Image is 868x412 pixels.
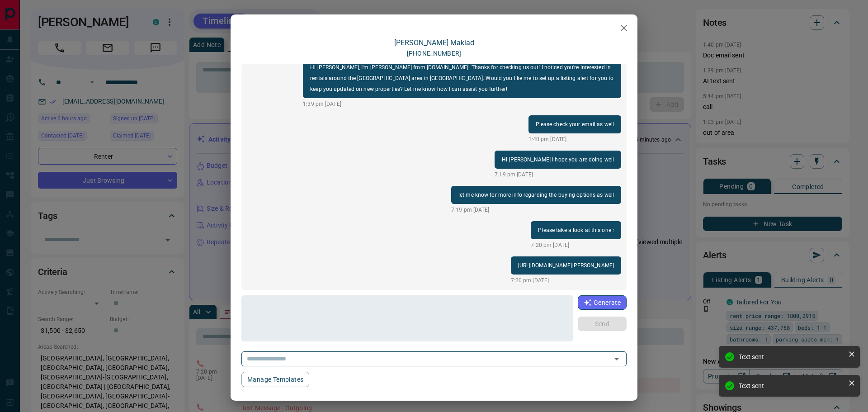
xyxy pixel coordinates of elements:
p: Hi [PERSON_NAME] I hope you are doing well [502,154,614,165]
p: Please check your email as well [536,119,614,130]
button: Open [610,353,623,365]
a: [PERSON_NAME] Maklad [394,38,474,47]
p: Hi [PERSON_NAME], I'm [PERSON_NAME] from [DOMAIN_NAME]. Thanks for checking us out! I noticed you... [310,62,614,95]
button: Manage Templates [241,372,309,387]
div: Text sent [739,353,844,360]
div: Text sent [739,382,844,389]
p: 7:20 pm [DATE] [531,241,621,249]
p: 7:19 pm [DATE] [495,170,621,179]
p: let me know for more info regarding the buying options as well [458,189,614,200]
p: 1:39 pm [DATE] [303,100,621,108]
p: 1:40 pm [DATE] [528,135,622,143]
p: [PHONE_NUMBER] [407,49,461,58]
p: 7:19 pm [DATE] [451,206,621,214]
p: 7:20 pm [DATE] [511,276,622,284]
button: Generate [578,295,627,310]
p: [URL][DOMAIN_NAME][PERSON_NAME] [518,260,614,271]
p: Please take a look at this one : [538,225,614,236]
